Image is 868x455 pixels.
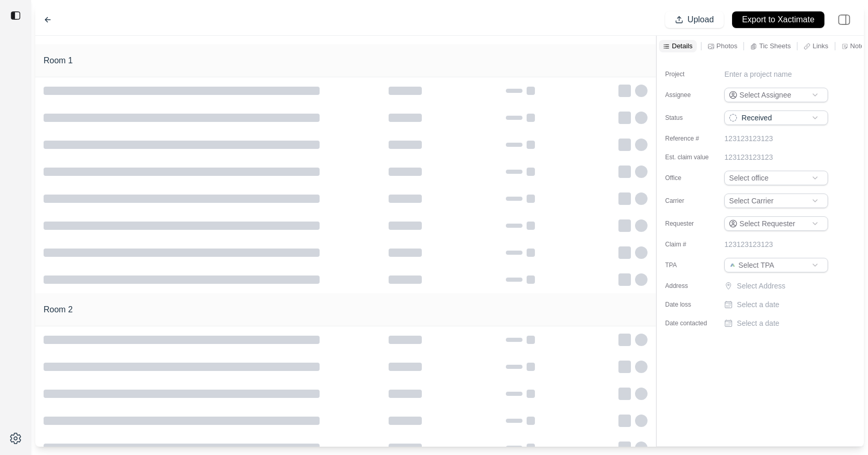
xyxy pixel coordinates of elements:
[665,300,717,309] label: Date loss
[737,281,830,291] p: Select Address
[759,42,791,50] p: Tic Sheets
[665,261,717,269] label: TPA
[665,219,717,228] label: Requester
[665,70,717,78] label: Project
[10,10,21,21] img: toggle sidebar
[724,239,773,250] p: 123123123123
[665,11,724,28] button: Upload
[737,318,779,328] p: Select a date
[665,197,717,205] label: Carrier
[665,282,717,290] label: Address
[665,319,717,327] label: Date contacted
[687,14,714,26] p: Upload
[717,42,737,50] p: Photos
[850,42,868,50] p: Notes
[732,11,824,28] button: Export to Xactimate
[665,240,717,249] label: Claim #
[724,133,773,144] p: 123123123123
[672,42,693,50] p: Details
[724,69,792,79] p: Enter a project name
[833,8,856,31] img: right-panel.svg
[665,153,717,161] label: Est. claim value
[44,304,73,316] h1: Room 2
[44,54,73,67] h1: Room 1
[812,42,828,50] p: Links
[737,299,779,310] p: Select a date
[665,91,717,99] label: Assignee
[665,114,717,122] label: Status
[742,14,815,26] p: Export to Xactimate
[665,174,717,182] label: Office
[665,134,717,143] label: Reference #
[724,152,773,162] p: 123123123123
